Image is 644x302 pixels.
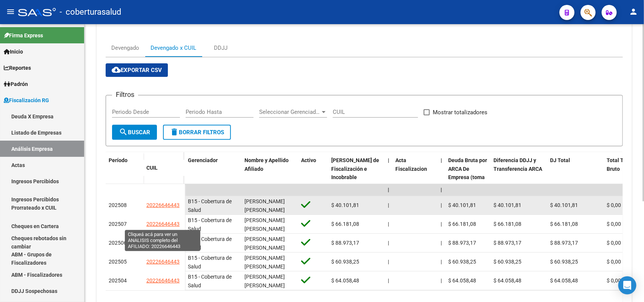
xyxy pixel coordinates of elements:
span: [PERSON_NAME] [PERSON_NAME] [244,236,285,251]
div: DDJJ [214,44,227,52]
span: [PERSON_NAME] [PERSON_NAME] [244,274,285,288]
span: Firma Express [4,31,43,40]
span: $ 0,00 [607,240,621,246]
span: $ 0,00 [607,277,621,284]
span: | [388,259,389,265]
span: $ 64.058,48 [550,277,578,284]
span: $ 66.181,08 [550,221,578,227]
span: Período [109,157,128,163]
span: 202504 [109,277,127,284]
span: | [388,202,389,208]
datatable-header-cell: Acta Fiscalizacion [392,152,438,203]
datatable-header-cell: Diferencia DDJJ y Transferencia ARCA [490,152,547,203]
span: 20226646443 [146,259,180,265]
span: | [441,187,442,193]
mat-icon: search [119,127,128,136]
span: | [441,240,442,246]
span: 20226646443 [146,202,180,208]
mat-icon: cloud_download [112,65,121,74]
div: Devengado [111,44,139,52]
span: | [388,157,389,163]
span: 20226646443 [146,240,180,246]
span: [PERSON_NAME] [PERSON_NAME] [244,198,285,213]
span: $ 64.058,48 [448,277,476,284]
span: Gerenciador [188,157,218,163]
span: - coberturasalud [60,4,121,20]
button: Exportar CSV [106,63,168,77]
datatable-header-cell: Activo [298,152,328,203]
div: Open Intercom Messenger [618,276,636,294]
span: [PERSON_NAME] de Fiscalización e Incobrable [331,157,379,181]
div: Devengado x CUIL [151,44,196,52]
span: $ 40.101,81 [550,202,578,208]
datatable-header-cell: Nombre y Apellido Afiliado [241,152,298,203]
datatable-header-cell: | [438,152,445,203]
span: $ 0,00 [607,202,621,208]
datatable-header-cell: DJ Total [547,152,604,203]
span: | [388,221,389,227]
datatable-header-cell: Gerenciador [185,152,241,203]
span: B15 - Cobertura de Salud [188,255,232,270]
span: Inicio [4,48,23,56]
span: $ 60.938,25 [448,259,476,265]
span: CUIL [146,165,158,171]
span: Fiscalización RG [4,96,49,104]
span: [PERSON_NAME] [PERSON_NAME] [244,217,285,232]
span: B15 - Cobertura de Salud [188,274,232,288]
span: Seleccionar Gerenciador [259,109,320,115]
span: Nombre y Apellido Afiliado [244,157,289,172]
span: $ 66.181,08 [448,221,476,227]
span: | [388,240,389,246]
span: | [441,221,442,227]
span: Reportes [4,64,31,72]
mat-icon: delete [170,127,179,136]
span: 202508 [109,202,127,208]
span: $ 60.938,25 [550,259,578,265]
span: $ 64.058,48 [331,277,359,284]
span: $ 88.973,17 [448,240,476,246]
datatable-header-cell: CUIL [143,160,185,176]
span: $ 66.181,08 [331,221,359,227]
span: $ 40.101,81 [331,202,359,208]
datatable-header-cell: Deuda Bruta Neto de Fiscalización e Incobrable [328,152,385,203]
button: Borrar Filtros [163,125,231,140]
mat-icon: person [629,7,638,16]
span: Borrar Filtros [170,129,224,136]
span: [PERSON_NAME] [PERSON_NAME] [244,255,285,270]
span: B15 - Cobertura de Salud [188,217,232,232]
button: Buscar [112,125,157,140]
span: Deuda Bruta por ARCA De Empresa (toma en cuenta todos los afiliados) [448,157,487,198]
span: B15 - Cobertura de Salud [188,236,232,251]
span: | [441,157,442,163]
span: $ 64.058,48 [493,277,521,284]
span: | [388,187,389,193]
span: 20226646443 [146,277,180,284]
span: Activo [301,157,316,163]
span: Acta Fiscalizacion [395,157,427,172]
span: $ 0,00 [607,221,621,227]
span: $ 88.973,17 [331,240,359,246]
span: | [441,277,442,284]
mat-icon: menu [6,7,15,16]
span: Diferencia DDJJ y Transferencia ARCA [493,157,542,172]
span: B15 - Cobertura de Salud [188,198,232,213]
h3: Filtros [112,89,138,100]
span: DJ Total [550,157,570,163]
span: 20226646443 [146,221,180,227]
datatable-header-cell: | [385,152,392,203]
span: $ 60.938,25 [493,259,521,265]
span: 202505 [109,259,127,265]
span: Buscar [119,129,150,136]
span: | [441,259,442,265]
span: $ 88.973,17 [550,240,578,246]
span: Padrón [4,80,28,88]
span: 202507 [109,221,127,227]
span: | [441,202,442,208]
span: 202506 [109,240,127,246]
span: $ 66.181,08 [493,221,521,227]
span: $ 60.938,25 [331,259,359,265]
span: | [388,277,389,284]
datatable-header-cell: Deuda Bruta por ARCA De Empresa (toma en cuenta todos los afiliados) [445,152,490,203]
span: Exportar CSV [112,67,162,74]
span: $ 88.973,17 [493,240,521,246]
